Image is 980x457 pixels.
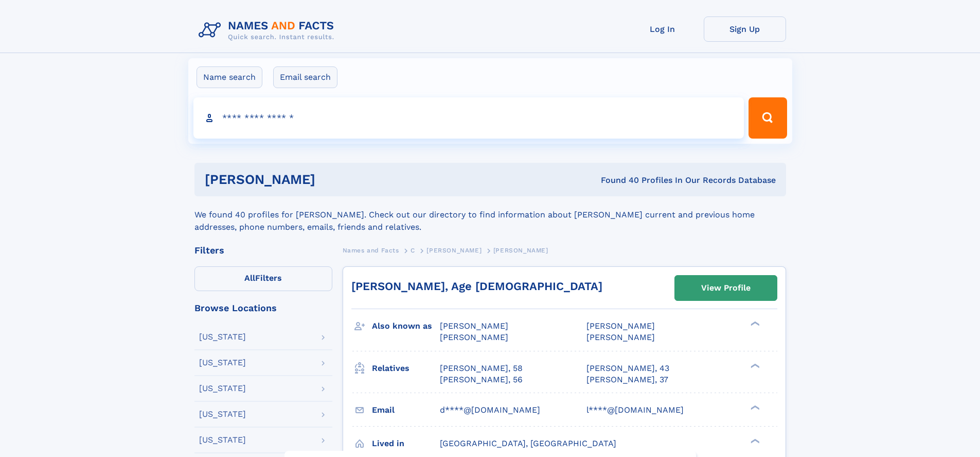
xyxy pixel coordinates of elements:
[748,320,760,327] div: ❯
[199,359,246,367] div: [US_STATE]
[372,317,440,335] h3: Also known as
[197,66,262,88] label: Name search
[701,276,751,300] div: View Profile
[440,332,508,342] span: [PERSON_NAME]
[199,436,246,444] div: [US_STATE]
[440,374,523,385] a: [PERSON_NAME], 56
[194,303,332,313] div: Browse Locations
[621,16,704,42] a: Log In
[351,280,602,293] a: [PERSON_NAME], Age [DEMOGRAPHIC_DATA]
[411,244,415,257] a: C
[194,196,786,233] div: We found 40 profiles for [PERSON_NAME]. Check out our directory to find information about [PERSON...
[749,97,787,139] button: Search Button
[748,362,760,369] div: ❯
[748,404,760,411] div: ❯
[273,66,337,88] label: Email search
[193,97,744,139] input: search input
[586,332,655,342] span: [PERSON_NAME]
[372,401,440,419] h3: Email
[372,360,440,377] h3: Relatives
[194,266,332,291] label: Filters
[199,333,246,341] div: [US_STATE]
[586,363,669,374] a: [PERSON_NAME], 43
[205,173,458,186] h1: [PERSON_NAME]
[458,175,776,186] div: Found 40 Profiles In Our Records Database
[586,374,668,385] a: [PERSON_NAME], 37
[675,276,777,300] a: View Profile
[440,321,508,331] span: [PERSON_NAME]
[748,437,760,444] div: ❯
[440,363,523,374] a: [PERSON_NAME], 58
[411,247,415,254] span: C
[244,273,255,283] span: All
[426,244,482,257] a: [PERSON_NAME]
[426,247,482,254] span: [PERSON_NAME]
[194,246,332,255] div: Filters
[586,321,655,331] span: [PERSON_NAME]
[194,16,343,44] img: Logo Names and Facts
[493,247,548,254] span: [PERSON_NAME]
[440,438,616,448] span: [GEOGRAPHIC_DATA], [GEOGRAPHIC_DATA]
[372,435,440,452] h3: Lived in
[343,244,399,257] a: Names and Facts
[199,410,246,418] div: [US_STATE]
[704,16,786,42] a: Sign Up
[199,384,246,393] div: [US_STATE]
